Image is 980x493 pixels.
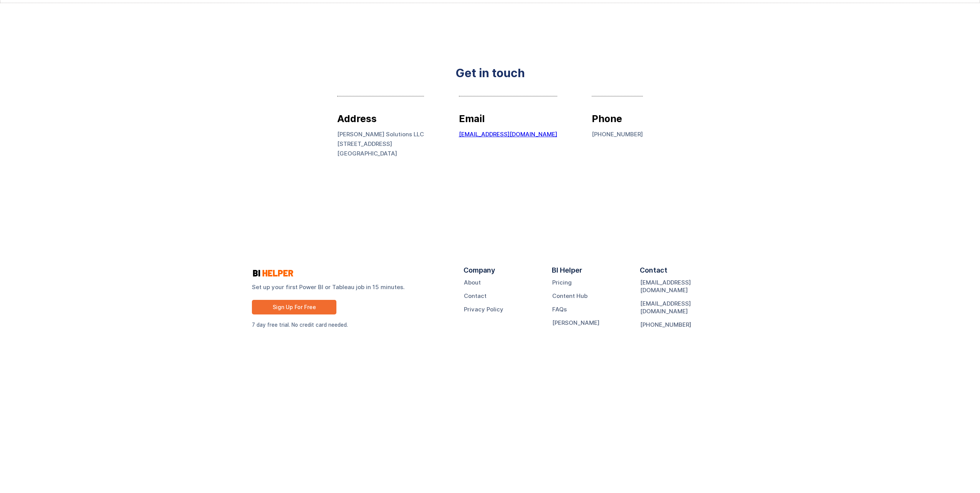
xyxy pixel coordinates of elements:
h2: Email [459,112,557,126]
p: [PHONE_NUMBER] [592,129,643,139]
a: [PERSON_NAME] [552,319,599,327]
a: Content Hub [552,292,588,300]
a: Privacy Policy [464,306,503,313]
a: [EMAIL_ADDRESS][DOMAIN_NAME] [640,300,728,315]
sub: 7 day free trial. No credit card needed. [252,322,348,328]
div: Company [464,266,495,279]
strong: Get in touch [455,69,525,77]
img: logo [252,269,294,278]
h2: Phone [592,112,643,126]
a: [EMAIL_ADDRESS][DOMAIN_NAME] [459,131,557,138]
p: ‍ [459,129,557,139]
a: Pricing [552,279,572,286]
strong: Set up your first Power BI or Tableau job in 15 minutes. [252,283,448,291]
strong: Address [337,113,377,124]
p: [PERSON_NAME] Solutions LLC [STREET_ADDRESS] [GEOGRAPHIC_DATA] [337,129,424,158]
a: Contact [464,292,487,300]
a: [PHONE_NUMBER] [640,321,691,329]
a: [EMAIL_ADDRESS][DOMAIN_NAME] [640,279,728,294]
a: About [464,279,481,286]
div: Contact [640,266,667,279]
a: Sign Up For Free [252,300,336,314]
div: BI Helper [552,266,582,279]
a: FAQs [552,306,567,313]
